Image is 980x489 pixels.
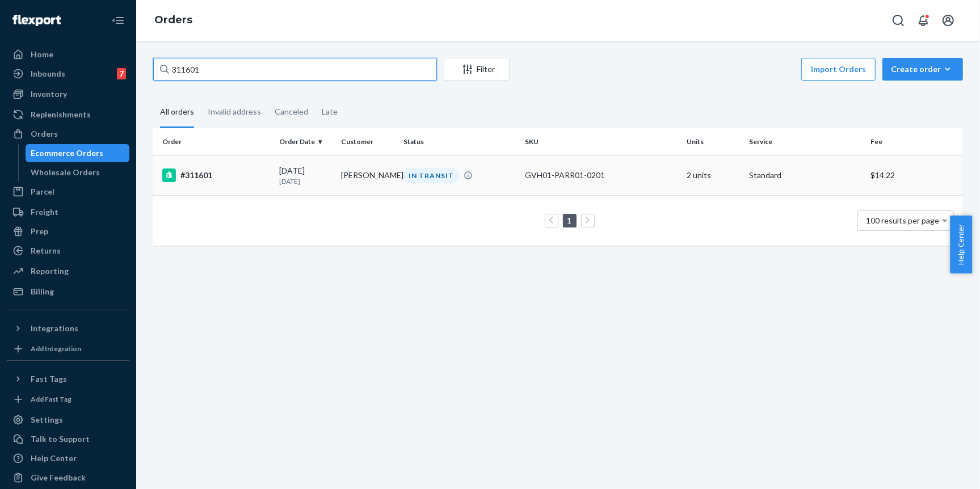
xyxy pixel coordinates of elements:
[891,64,954,75] div: Create order
[117,68,126,79] div: 7
[275,128,337,155] th: Order Date
[525,170,678,181] div: GVH01-PARR01-0201
[162,168,270,182] div: #311601
[7,65,129,83] a: Inbounds7
[31,286,54,297] div: Billing
[403,168,459,183] div: IN TRANSIT
[31,147,104,159] div: Ecommerce Orders
[12,15,61,26] img: Flexport logo
[31,167,100,178] div: Wholesale Orders
[208,97,261,127] div: Invalid address
[745,128,866,155] th: Service
[31,109,91,120] div: Replenishments
[7,85,129,103] a: Inventory
[7,393,129,406] a: Add Fast Tag
[7,370,129,388] button: Fast Tags
[7,262,129,280] a: Reporting
[7,449,129,467] a: Help Center
[31,265,69,277] div: Reporting
[565,216,574,225] a: Page 1 is your current page
[31,433,90,445] div: Talk to Support
[749,170,861,181] p: Standard
[399,128,520,155] th: Status
[153,58,437,81] input: Search orders
[31,186,54,197] div: Parcel
[279,176,332,186] p: [DATE]
[7,125,129,143] a: Orders
[520,128,682,155] th: SKU
[322,97,338,127] div: Late
[145,4,201,37] ol: breadcrumbs
[31,453,77,464] div: Help Center
[31,68,65,79] div: Inbounds
[866,155,963,195] td: $14.22
[31,245,61,256] div: Returns
[444,64,509,75] div: Filter
[7,469,129,487] button: Give Feedback
[31,414,63,425] div: Settings
[867,216,940,225] span: 100 results per page
[31,226,48,237] div: Prep
[7,222,129,241] a: Prep
[31,373,67,385] div: Fast Tags
[337,155,398,195] td: [PERSON_NAME]
[682,128,744,155] th: Units
[26,144,130,162] a: Ecommerce Orders
[31,128,58,140] div: Orders
[279,165,332,186] div: [DATE]
[275,97,308,127] div: Canceled
[682,155,744,195] td: 2 units
[31,394,71,404] div: Add Fast Tag
[7,283,129,301] a: Billing
[7,203,129,221] a: Freight
[7,45,129,64] a: Home
[950,216,972,273] button: Help Center
[31,49,53,60] div: Home
[866,128,963,155] th: Fee
[107,9,129,32] button: Close Navigation
[160,97,194,128] div: All orders
[26,163,130,182] a: Wholesale Orders
[7,411,129,429] a: Settings
[7,106,129,124] a: Replenishments
[153,128,275,155] th: Order
[7,183,129,201] a: Parcel
[31,323,78,334] div: Integrations
[31,206,58,218] div: Freight
[887,9,910,32] button: Open Search Box
[7,242,129,260] a: Returns
[912,9,935,32] button: Open notifications
[154,14,192,26] a: Orders
[31,472,86,483] div: Give Feedback
[341,137,394,146] div: Customer
[937,9,960,32] button: Open account menu
[7,430,129,448] a: Talk to Support
[882,58,963,81] button: Create order
[7,319,129,338] button: Integrations
[31,344,81,353] div: Add Integration
[444,58,510,81] button: Filter
[801,58,876,81] button: Import Orders
[7,342,129,356] a: Add Integration
[31,88,67,100] div: Inventory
